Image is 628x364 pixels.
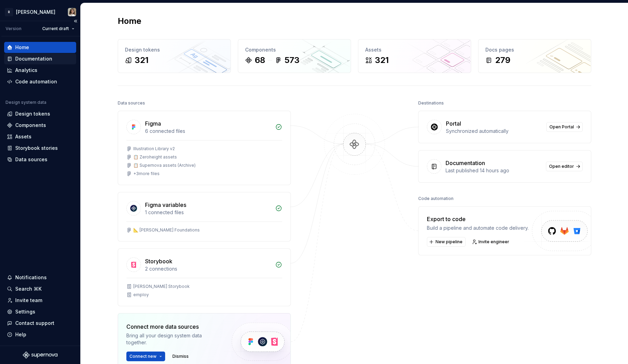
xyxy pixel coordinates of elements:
[118,192,291,242] a: Figma variables1 connected files📐 [PERSON_NAME] Foundations
[15,145,58,152] div: Storybook stories
[478,39,591,73] a: Docs pages279
[145,119,161,128] div: Figma
[427,215,529,223] div: Export to code
[15,78,57,85] div: Code automation
[549,164,574,169] span: Open editor
[436,239,463,245] span: New pipeline
[446,128,542,135] div: Synchronized automatically
[15,285,42,292] div: Search ⌘K
[145,128,271,135] div: 6 connected files
[478,239,509,245] span: Invite engineer
[4,76,76,87] a: Code automation
[238,39,351,73] a: Components68573
[446,119,461,128] div: Portal
[6,26,21,31] div: Version
[125,46,224,53] div: Design tokens
[418,98,444,108] div: Destinations
[145,265,271,272] div: 2 connections
[118,248,291,306] a: Storybook2 connections[PERSON_NAME] Storybookemploy
[4,295,76,306] a: Invite team
[23,352,57,358] svg: Supernova Logo
[71,16,80,26] button: Collapse sidebar
[15,274,47,281] div: Notifications
[15,133,32,140] div: Assets
[42,26,69,31] span: Current draft
[427,225,529,231] div: Build a pipeline and automate code delivery.
[427,237,466,247] button: New pipeline
[118,16,141,27] h2: Home
[470,237,512,247] a: Invite engineer
[4,131,76,142] a: Assets
[4,329,76,340] button: Help
[133,163,196,168] div: 📋 Supernova assets (Archive)
[135,55,149,66] div: 321
[169,352,192,361] button: Dismiss
[15,308,35,315] div: Settings
[15,122,46,129] div: Components
[4,42,76,53] a: Home
[549,124,574,130] span: Open Portal
[133,171,160,176] div: + 3 more files
[133,227,200,233] div: 📐 [PERSON_NAME] Foundations
[4,154,76,165] a: Data sources
[4,53,76,64] a: Documentation
[418,194,454,203] div: Code automation
[4,65,76,76] a: Analytics
[15,331,26,338] div: Help
[145,257,172,265] div: Storybook
[245,46,344,53] div: Components
[358,39,471,73] a: Assets321
[15,297,42,304] div: Invite team
[4,283,76,294] button: Search ⌘K
[365,46,464,53] div: Assets
[145,201,186,209] div: Figma variables
[15,320,54,327] div: Contact support
[126,322,220,331] div: Connect more data sources
[1,4,79,19] button: R[PERSON_NAME]Sandrina pereira
[126,332,220,346] div: Bring all your design system data together.
[172,354,189,359] span: Dismiss
[16,9,55,16] div: [PERSON_NAME]
[446,159,485,167] div: Documentation
[546,122,583,132] a: Open Portal
[4,120,76,131] a: Components
[4,272,76,283] button: Notifications
[118,111,291,185] a: Figma6 connected filesIllustration Library v2📋 Zeroheight assets📋 Supernova assets (Archive)+3mor...
[133,284,190,289] div: [PERSON_NAME] Storybook
[6,100,46,105] div: Design system data
[118,39,231,73] a: Design tokens321
[129,354,156,359] span: Connect new
[4,143,76,154] a: Storybook stories
[15,110,50,117] div: Design tokens
[133,154,177,160] div: 📋 Zeroheight assets
[39,24,78,34] button: Current draft
[15,55,52,62] div: Documentation
[126,352,165,361] button: Connect new
[15,67,37,74] div: Analytics
[118,98,145,108] div: Data sources
[485,46,584,53] div: Docs pages
[145,209,271,216] div: 1 connected files
[133,292,149,298] div: employ
[4,318,76,329] button: Contact support
[285,55,299,66] div: 573
[255,55,265,66] div: 68
[133,146,175,152] div: Illustration Library v2
[546,162,583,171] a: Open editor
[495,55,510,66] div: 279
[68,8,76,16] img: Sandrina pereira
[4,108,76,119] a: Design tokens
[15,156,47,163] div: Data sources
[446,167,542,174] div: Last published 14 hours ago
[4,306,76,317] a: Settings
[5,8,13,16] div: R
[15,44,29,51] div: Home
[375,55,389,66] div: 321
